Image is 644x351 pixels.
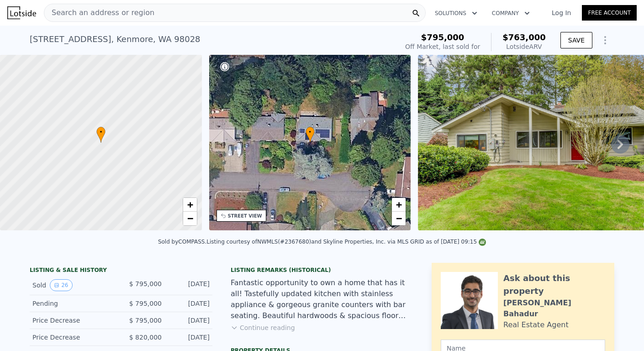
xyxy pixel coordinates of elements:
[96,128,106,136] span: •
[169,299,210,308] div: [DATE]
[231,266,413,274] div: Listing Remarks (Historical)
[183,212,197,225] a: Zoom out
[169,333,210,342] div: [DATE]
[306,127,315,143] div: •
[560,32,592,48] button: SAVE
[30,33,201,46] div: [STREET_ADDRESS] , Kenmore , WA 98028
[129,317,162,324] span: $ 795,000
[129,300,162,307] span: $ 795,000
[502,32,546,42] span: $763,000
[596,31,614,49] button: Show Options
[485,5,537,21] button: Company
[503,298,605,319] div: [PERSON_NAME] Bahadur
[96,127,106,143] div: •
[502,42,546,51] div: Lotside ARV
[44,7,154,18] span: Search an address or region
[503,319,569,330] div: Real Estate Agent
[405,42,480,51] div: Off Market, last sold for
[187,199,193,210] span: +
[231,323,295,332] button: Continue reading
[50,279,72,291] button: View historical data
[396,213,402,224] span: −
[32,279,114,291] div: Sold
[32,333,114,342] div: Price Decrease
[187,213,193,224] span: −
[32,299,114,308] div: Pending
[169,279,210,291] div: [DATE]
[169,316,210,325] div: [DATE]
[129,334,162,341] span: $ 820,000
[396,199,402,210] span: +
[428,5,485,21] button: Solutions
[421,32,465,42] span: $795,000
[206,239,486,245] div: Listing courtesy of NWMLS (#2367680) and Skyline Properties, Inc. via MLS GRID as of [DATE] 09:15
[582,5,637,21] a: Free Account
[479,239,486,246] img: NWMLS Logo
[503,272,605,298] div: Ask about this property
[541,8,582,17] a: Log In
[7,6,36,19] img: Lotside
[231,277,413,321] div: Fantastic opportunity to own a home that has it all! Tastefully updated kitchen with stainless ap...
[129,280,162,287] span: $ 795,000
[30,266,212,276] div: LISTING & SALE HISTORY
[32,316,114,325] div: Price Decrease
[158,239,206,245] div: Sold by COMPASS .
[392,198,406,212] a: Zoom in
[228,213,262,219] div: STREET VIEW
[183,198,197,212] a: Zoom in
[392,212,406,225] a: Zoom out
[306,128,315,136] span: •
